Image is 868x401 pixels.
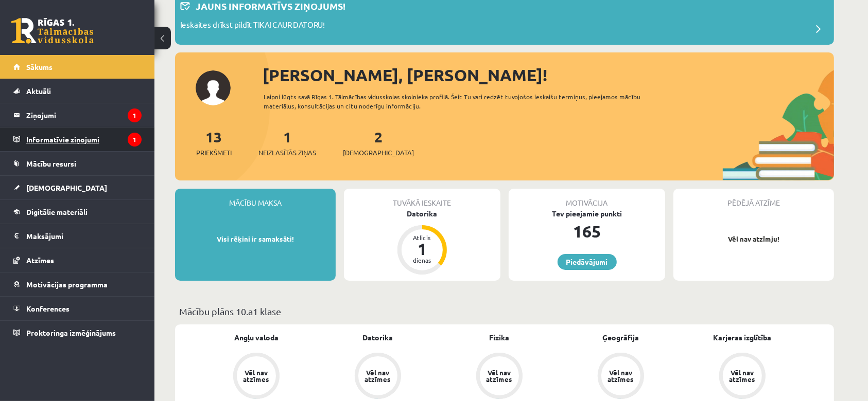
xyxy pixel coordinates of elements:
[603,332,639,343] a: Ģeogrāfija
[728,369,757,382] div: Vēl nav atzīmes
[606,369,635,382] div: Vēl nav atzīmes
[344,208,500,276] a: Datorika Atlicis 1 dienas
[13,200,142,224] a: Digitālie materiāli
[344,189,500,208] div: Tuvākā ieskaite
[13,176,142,199] a: [DEMOGRAPHIC_DATA]
[196,148,232,158] span: Priekšmeti
[13,272,142,296] a: Motivācijas programma
[317,353,439,401] a: Vēl nav atzīmes
[175,189,336,208] div: Mācību maksa
[13,297,142,320] a: Konferences
[682,353,803,401] a: Vēl nav atzīmes
[26,328,116,337] span: Proktoringa izmēģinājums
[13,55,142,79] a: Sākums
[13,79,142,103] a: Aktuāli
[26,62,53,71] span: Sākums
[13,152,142,175] a: Mācību resursi
[258,148,316,158] span: Neizlasītās ziņas
[343,148,414,158] span: [DEMOGRAPHIC_DATA]
[485,369,514,382] div: Vēl nav atzīmes
[13,224,142,248] a: Maksājumi
[558,254,617,270] a: Piedāvājumi
[560,353,682,401] a: Vēl nav atzīmes
[11,18,94,44] a: Rīgas 1. Tālmācības vidusskola
[13,127,142,151] a: Informatīvie ziņojumi1
[128,108,142,122] i: 1
[363,332,393,343] a: Datorika
[509,189,665,208] div: Motivācija
[179,304,830,318] p: Mācību plāns 10.a1 klase
[234,332,279,343] a: Angļu valoda
[263,63,834,87] div: [PERSON_NAME], [PERSON_NAME]!
[26,304,70,313] span: Konferences
[407,257,438,263] div: dienas
[264,92,659,111] div: Laipni lūgts savā Rīgas 1. Tālmācības vidusskolas skolnieka profilā. Šeit Tu vari redzēt tuvojošo...
[26,256,54,265] span: Atzīmes
[26,127,142,151] legend: Informatīvie ziņojumi
[128,133,142,147] i: 1
[679,234,829,244] p: Vēl nav atzīmju!
[13,103,142,127] a: Ziņojumi1
[363,369,392,382] div: Vēl nav atzīmes
[26,183,107,192] span: [DEMOGRAPHIC_DATA]
[26,159,76,168] span: Mācību resursi
[242,369,271,382] div: Vēl nav atzīmes
[407,241,438,257] div: 1
[509,208,665,219] div: Tev pieejamie punkti
[714,332,772,343] a: Karjeras izglītība
[26,280,108,289] span: Motivācijas programma
[196,353,317,401] a: Vēl nav atzīmes
[26,86,51,96] span: Aktuāli
[180,19,325,33] p: Ieskaites drīkst pildīt TIKAI CAUR DATORU!
[196,127,232,158] a: 13Priekšmeti
[258,127,316,158] a: 1Neizlasītās ziņas
[344,208,500,219] div: Datorika
[13,321,142,344] a: Proktoringa izmēģinājums
[343,127,414,158] a: 2[DEMOGRAPHIC_DATA]
[509,219,665,244] div: 165
[673,189,834,208] div: Pēdējā atzīme
[26,207,88,216] span: Digitālie materiāli
[13,248,142,272] a: Atzīmes
[490,332,510,343] a: Fizika
[180,234,331,244] p: Visi rēķini ir samaksāti!
[26,224,142,248] legend: Maksājumi
[439,353,560,401] a: Vēl nav atzīmes
[26,103,142,127] legend: Ziņojumi
[407,234,438,241] div: Atlicis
